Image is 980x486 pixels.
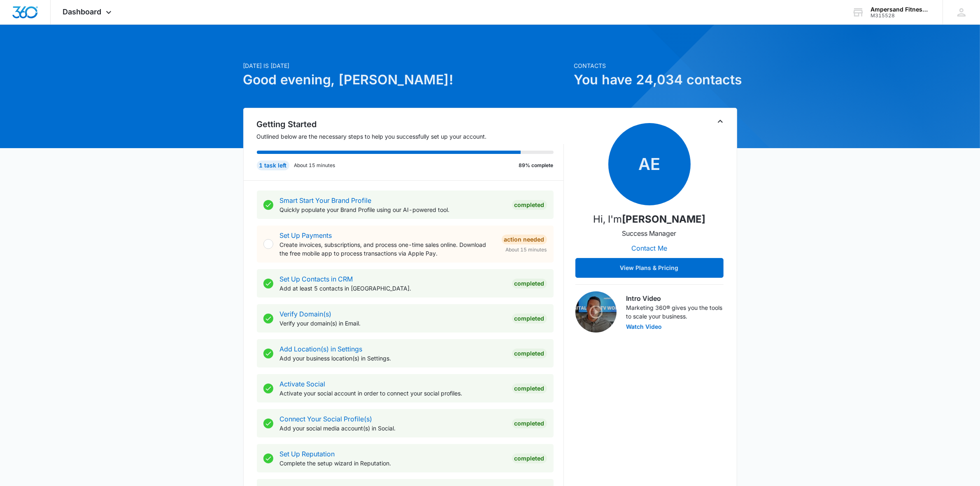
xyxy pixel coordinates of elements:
[626,293,724,303] h3: Intro Video
[257,132,564,141] p: Outlined below are the necessary steps to help you successfully set up your account.
[512,349,547,358] div: Completed
[280,345,363,353] a: Add Location(s) in Settings
[715,116,725,126] button: Toggle Collapse
[626,303,724,321] p: Marketing 360® gives you the tools to scale your business.
[623,238,675,258] button: Contact Me
[243,61,569,70] p: [DATE] is [DATE]
[574,70,737,90] h1: You have 24,034 contacts
[506,246,547,253] span: About 15 minutes
[257,118,564,130] h2: Getting Started
[512,419,547,428] div: Completed
[280,389,505,398] p: Activate your social account in order to connect your social profiles.
[512,384,547,393] div: Completed
[280,424,505,433] p: Add your social media account(s) in Social.
[280,459,505,467] p: Complete the setup wizard in Reputation.
[280,415,372,423] a: Connect Your Social Profile(s)
[13,13,20,20] img: logo_orange.svg
[243,70,569,90] h1: Good evening, [PERSON_NAME]!
[512,200,547,210] div: Completed
[91,53,139,58] div: Keywords by Traffic
[280,205,505,214] p: Quickly populate your Brand Profile using our AI-powered tool.
[82,52,88,58] img: tab_keywords_by_traffic_grey.svg
[280,284,505,293] p: Add at least 5 contacts in [GEOGRAPHIC_DATA].
[257,160,289,170] div: 1 task left
[608,123,691,205] span: AE
[280,231,332,240] a: Set Up Payments
[512,279,547,288] div: Completed
[280,450,335,458] a: Set Up Reputation
[63,7,102,16] span: Dashboard
[23,13,40,20] div: v 4.0.25
[280,354,505,363] p: Add your business location(s) in Settings.
[871,6,931,13] div: account name
[502,235,547,244] div: Action Needed
[574,61,737,70] p: Contacts
[280,240,495,258] p: Create invoices, subscriptions, and process one-time sales online. Download the free mobile app t...
[593,212,705,227] p: Hi, I'm
[575,291,617,333] img: Intro Video
[280,319,505,328] p: Verify your domain(s) in Email.
[280,310,332,318] a: Verify Domain(s)
[512,453,547,463] div: Completed
[280,196,372,205] a: Smart Start Your Brand Profile
[280,275,353,283] a: Set Up Contacts in CRM
[294,162,335,169] p: About 15 minutes
[622,213,705,225] strong: [PERSON_NAME]
[21,21,91,28] div: Domain: [DOMAIN_NAME]
[575,258,724,278] button: View Plans & Pricing
[13,21,20,28] img: website_grey.svg
[22,52,29,58] img: tab_domain_overview_orange.svg
[31,53,74,58] div: Domain Overview
[512,314,547,323] div: Completed
[871,13,931,19] div: account id
[280,380,326,388] a: Activate Social
[626,324,662,330] button: Watch Video
[519,162,554,169] p: 89% complete
[622,228,677,238] p: Success Manager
